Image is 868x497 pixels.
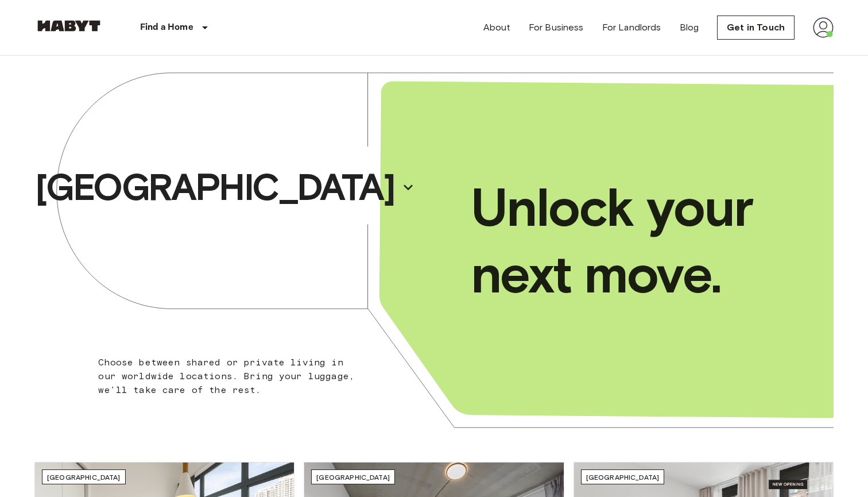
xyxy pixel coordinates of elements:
[602,21,661,34] a: For Landlords
[35,164,394,210] p: [GEOGRAPHIC_DATA]
[471,174,815,307] p: Unlock your next move.
[316,473,390,481] span: [GEOGRAPHIC_DATA]
[34,20,103,32] img: Habyt
[717,16,795,40] a: Get in Touch
[586,473,660,481] span: [GEOGRAPHIC_DATA]
[680,21,699,34] a: Blog
[529,21,584,34] a: For Business
[98,356,362,397] p: Choose between shared or private living in our worldwide locations. Bring your luggage, we'll tak...
[30,161,420,214] button: [GEOGRAPHIC_DATA]
[813,17,834,38] img: avatar
[483,21,510,34] a: About
[47,473,121,481] span: [GEOGRAPHIC_DATA]
[140,21,193,34] p: Find a Home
